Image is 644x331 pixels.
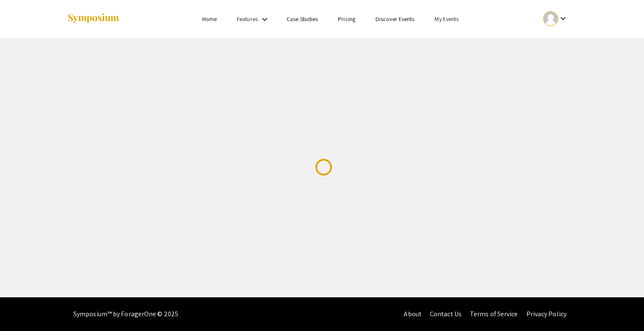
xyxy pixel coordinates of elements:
a: Pricing [338,15,355,23]
mat-icon: Expand Features list [260,14,270,24]
a: Home [202,15,217,23]
a: Privacy Policy [526,310,566,318]
a: Case Studies [287,15,318,23]
button: Expand account dropdown [534,9,577,28]
iframe: Chat [608,293,638,325]
mat-icon: Expand account dropdown [558,13,568,24]
div: Symposium™ by ForagerOne © 2025 [73,297,178,331]
a: About [404,310,421,318]
a: Features [237,15,258,23]
img: Symposium by ForagerOne [67,13,120,24]
a: Discover Events [376,15,415,23]
a: My Events [435,15,459,23]
a: Contact Us [430,310,462,318]
a: Terms of Service [470,310,518,318]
